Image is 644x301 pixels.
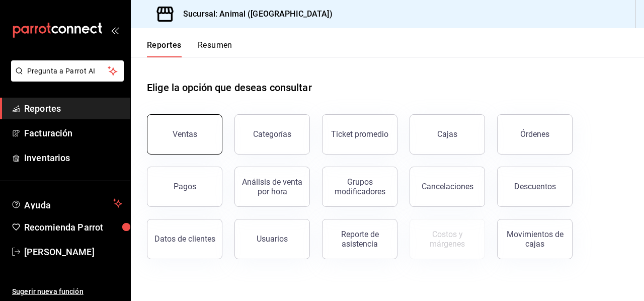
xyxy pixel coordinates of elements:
[175,8,333,20] h3: Sucursal: Animal ([GEOGRAPHIC_DATA])
[410,167,485,207] button: Cancelaciones
[198,40,232,57] button: Resumen
[497,114,573,155] button: Órdenes
[416,230,478,249] div: Costos y márgenes
[173,129,197,139] div: Ventas
[24,102,122,115] span: Reportes
[331,129,388,139] div: Ticket promedio
[329,177,391,196] div: Grupos modificadores
[322,167,397,207] button: Grupos modificadores
[234,219,310,259] button: Usuarios
[504,230,566,249] div: Movimientos de cajas
[154,234,215,244] div: Datos de clientes
[514,182,556,191] div: Descuentos
[497,167,573,207] button: Descuentos
[322,114,397,155] button: Ticket promedio
[7,73,124,84] a: Pregunta a Parrot AI
[147,40,232,57] div: navigation tabs
[322,219,397,259] button: Reporte de asistencia
[24,151,122,165] span: Inventarios
[234,114,310,155] button: Categorías
[11,60,124,82] button: Pregunta a Parrot AI
[147,40,182,57] button: Reportes
[241,177,303,196] div: Análisis de venta por hora
[147,80,312,95] h1: Elige la opción que deseas consultar
[329,230,391,249] div: Reporte de asistencia
[147,114,222,155] button: Ventas
[410,219,485,259] button: Contrata inventarios para ver este reporte
[24,245,122,259] span: [PERSON_NAME]
[422,182,473,191] div: Cancelaciones
[24,220,122,234] span: Recomienda Parrot
[497,219,573,259] button: Movimientos de cajas
[111,26,119,34] button: open_drawer_menu
[24,126,122,140] span: Facturación
[174,182,196,191] div: Pagos
[147,219,222,259] button: Datos de clientes
[27,66,108,77] span: Pregunta a Parrot AI
[410,114,485,155] button: Cajas
[437,129,457,139] div: Cajas
[520,129,549,139] div: Órdenes
[24,197,109,209] span: Ayuda
[253,129,291,139] div: Categorías
[12,286,122,297] span: Sugerir nueva función
[147,167,222,207] button: Pagos
[257,234,288,244] div: Usuarios
[234,167,310,207] button: Análisis de venta por hora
